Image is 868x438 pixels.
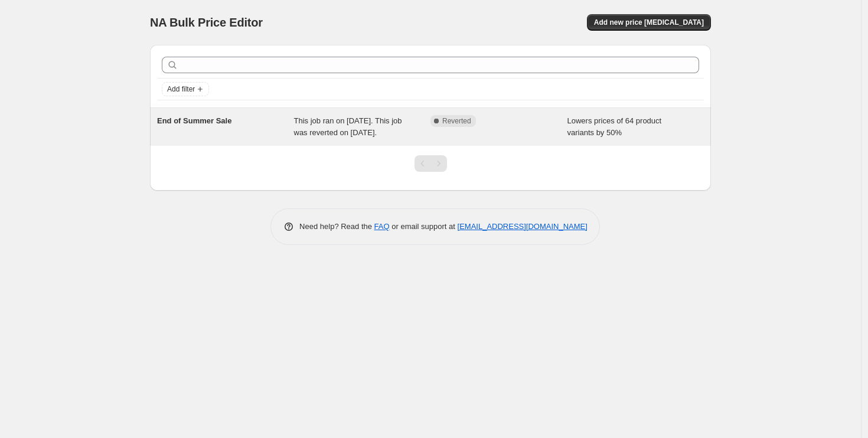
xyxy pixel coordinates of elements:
[162,82,209,96] button: Add filter
[299,222,374,231] span: Need help? Read the
[167,84,195,94] span: Add filter
[150,16,263,29] span: NA Bulk Price Editor
[157,116,231,125] span: End of Summer Sale
[294,116,402,137] span: This job ran on [DATE]. This job was reverted on [DATE].
[415,155,447,172] nav: Pagination
[442,116,471,126] span: Reverted
[587,14,711,31] button: Add new price [MEDICAL_DATA]
[374,222,390,231] a: FAQ
[594,18,704,27] span: Add new price [MEDICAL_DATA]
[458,222,588,231] a: [EMAIL_ADDRESS][DOMAIN_NAME]
[567,116,662,137] span: Lowers prices of 64 product variants by 50%
[390,222,458,231] span: or email support at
